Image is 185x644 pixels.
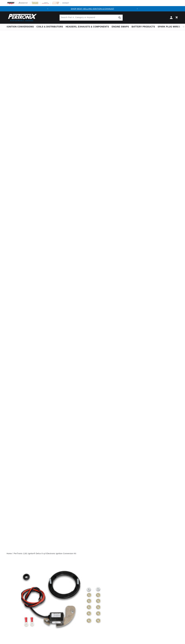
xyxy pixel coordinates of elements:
nav: breadcrumbs [7,552,178,555]
summary: Coils & Distributors [35,24,64,30]
a: Home [7,552,12,555]
a: PerTronix 1181 Ignitor® Delco 8 cyl Electronic Ignition Conversion Kit [14,552,76,555]
button: Search Part #, Category or Keyword [117,15,123,21]
span: Spark Plug Wires [158,25,180,28]
a: SHOP BEST SELLING IGNITION & EXHAUST [71,8,114,10]
summary: Engine Swaps [110,24,130,30]
div: Announcement [50,7,134,10]
summary: Spark Plug Wires [156,24,181,30]
span: Coils & Distributors [36,25,63,28]
summary: Ignition Conversions [7,24,35,30]
span: Engine Swaps [112,25,129,28]
div: 1 of 2 [50,7,134,10]
span: Ignition Conversions [7,25,34,28]
span: Headers, Exhausts & Components [66,25,109,28]
img: Pertronix [7,13,37,22]
media-gallery: Gallery Viewer [7,560,101,640]
button: Translation missing: en.sections.announcements.next_announcement [135,6,140,11]
summary: Battery Products [130,24,156,30]
summary: Headers, Exhausts & Components [64,24,110,30]
input: Search Part #, Category or Keyword [60,15,123,21]
button: Translation missing: en.sections.announcements.previous_announcement [45,6,50,11]
span: Battery Products [132,25,155,28]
